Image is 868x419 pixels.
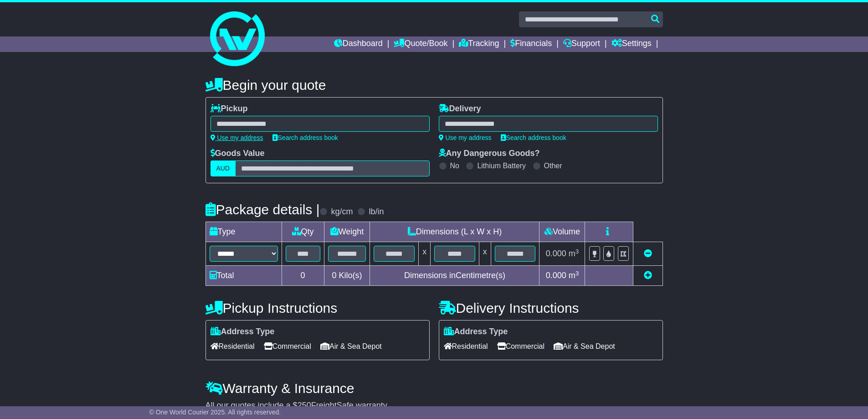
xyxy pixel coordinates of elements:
span: Commercial [497,339,544,353]
h4: Warranty & Insurance [205,381,663,396]
td: x [419,242,431,266]
a: Tracking [459,36,499,52]
a: Use my address [211,134,263,141]
span: Air & Sea Depot [320,339,382,353]
label: Pickup [211,104,248,114]
a: Use my address [439,134,492,141]
label: kg/cm [331,207,353,217]
a: Quote/Book [394,36,447,52]
a: Financials [510,36,552,52]
a: Search address book [272,134,338,141]
span: m [569,249,579,258]
label: Delivery [439,104,481,114]
td: Volume [539,222,585,242]
td: x [479,242,491,266]
span: m [569,271,579,280]
div: All our quotes include a $ FreightSafe warranty. [205,401,663,411]
a: Add new item [644,271,652,280]
label: lb/in [369,207,384,217]
td: Kilo(s) [324,266,370,286]
label: Goods Value [211,149,265,159]
span: 250 [298,401,311,410]
td: Dimensions (L x W x H) [370,222,539,242]
label: Address Type [444,327,508,337]
td: Total [205,266,282,286]
label: Address Type [211,327,275,337]
label: No [450,161,459,170]
label: Lithium Battery [477,161,526,170]
sup: 3 [575,270,579,277]
a: Settings [611,36,652,52]
span: 0.000 [546,271,566,280]
span: © One World Courier 2025. All rights reserved. [149,409,281,416]
span: Commercial [264,339,311,353]
sup: 3 [575,248,579,255]
span: Residential [444,339,488,353]
label: Any Dangerous Goods? [439,149,540,159]
a: Search address book [501,134,566,141]
td: Qty [282,222,324,242]
td: 0 [282,266,324,286]
h4: Begin your quote [205,78,663,93]
span: 0 [332,271,336,280]
label: AUD [211,160,236,176]
td: Dimensions in Centimetre(s) [370,266,539,286]
h4: Pickup Instructions [205,300,430,316]
span: Air & Sea Depot [554,339,615,353]
span: 0.000 [546,249,566,258]
span: Residential [211,339,255,353]
a: Support [563,36,600,52]
td: Weight [324,222,370,242]
label: Other [544,161,562,170]
a: Remove this item [644,249,652,258]
h4: Delivery Instructions [439,300,663,316]
h4: Package details | [205,202,320,217]
a: Dashboard [334,36,383,52]
td: Type [205,222,282,242]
